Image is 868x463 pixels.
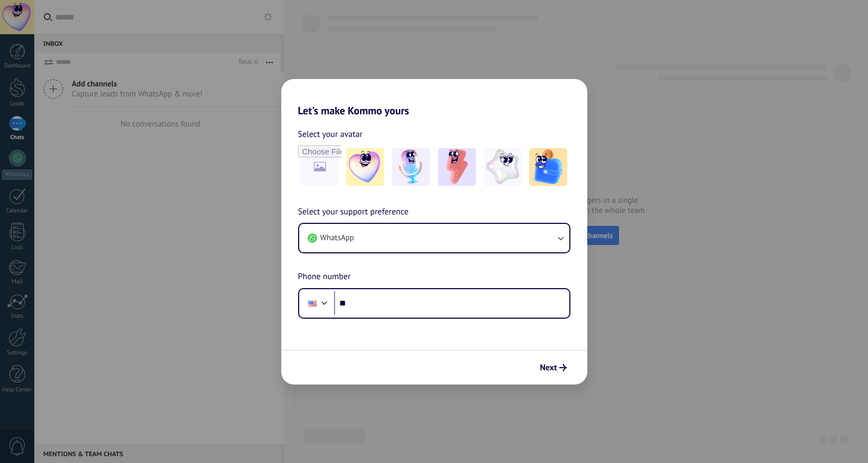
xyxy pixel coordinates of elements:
button: Next [535,359,571,377]
span: Select your support preference [298,205,409,219]
span: Select your avatar [298,127,363,141]
img: -5.jpeg [529,148,567,186]
button: WhatsApp [299,224,569,252]
span: Next [540,364,557,371]
img: -2.jpeg [392,148,430,186]
img: -4.jpeg [484,148,522,186]
div: United States: + 1 [302,292,322,314]
img: -3.jpeg [438,148,476,186]
img: -1.jpeg [346,148,384,186]
span: WhatsApp [320,233,354,243]
span: Phone number [298,270,351,284]
h2: Let's make Kommo yours [281,79,587,117]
